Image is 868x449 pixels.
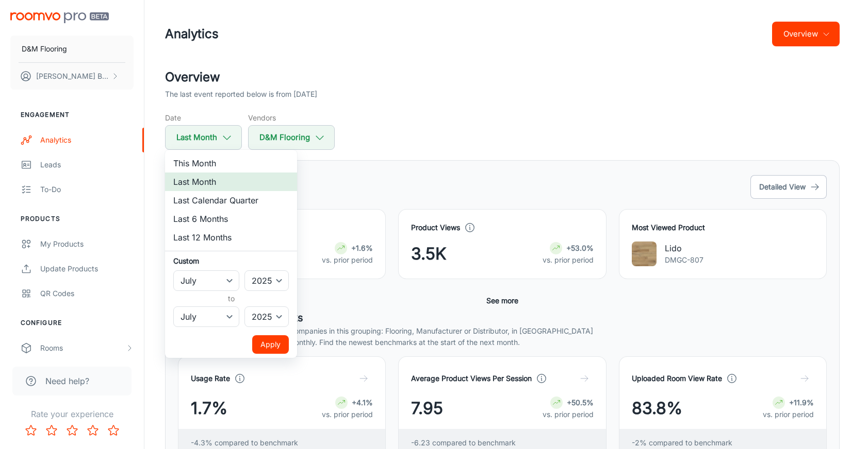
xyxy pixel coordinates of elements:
li: Last 6 Months [165,210,297,228]
li: Last 12 Months [165,228,297,247]
li: Last Calendar Quarter [165,191,297,210]
li: Last Month [165,172,297,191]
h6: Custom [173,255,289,266]
button: Apply [252,335,289,354]
h6: to [175,293,287,304]
li: This Month [165,154,297,172]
